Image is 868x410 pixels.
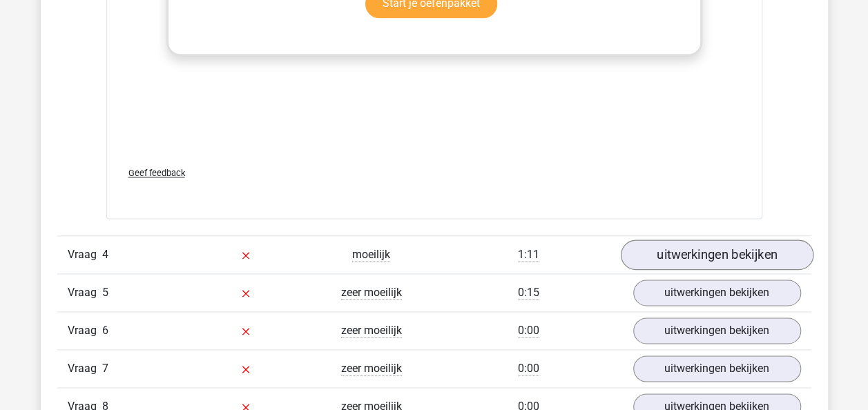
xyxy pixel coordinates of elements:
span: Vraag [68,360,102,377]
span: Vraag [68,284,102,301]
span: 5 [102,286,108,299]
span: zeer moeilijk [341,362,402,375]
span: 0:00 [518,362,539,375]
span: 4 [102,248,108,261]
span: 6 [102,324,108,337]
span: 7 [102,362,108,375]
span: 1:11 [518,248,539,262]
span: Vraag [68,322,102,339]
span: zeer moeilijk [341,286,402,300]
a: uitwerkingen bekijken [620,240,813,270]
span: zeer moeilijk [341,324,402,338]
span: moeilijk [352,248,390,262]
a: uitwerkingen bekijken [633,318,801,344]
a: uitwerkingen bekijken [633,355,801,382]
span: 0:00 [518,324,539,338]
span: 0:15 [518,286,539,300]
a: uitwerkingen bekijken [633,280,801,306]
span: Geef feedback [128,168,185,178]
span: Vraag [68,246,102,263]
